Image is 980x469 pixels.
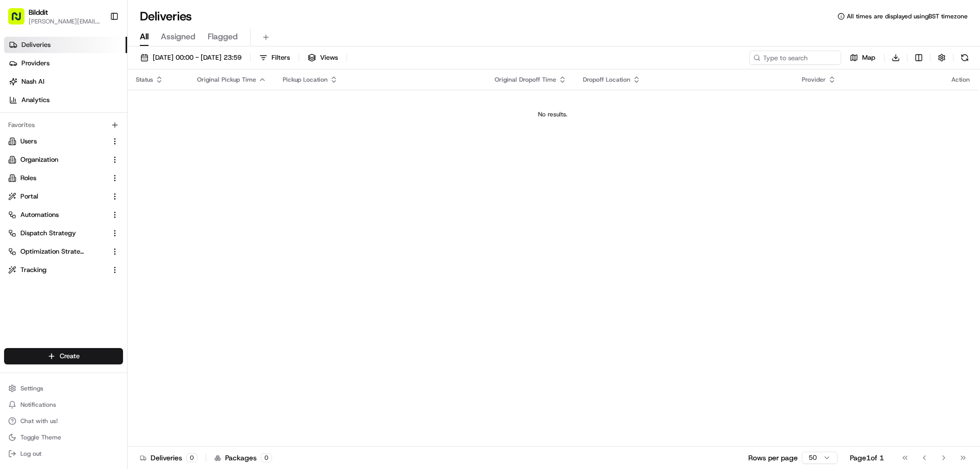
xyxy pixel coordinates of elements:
button: Roles [4,170,123,186]
span: Provider [802,76,826,84]
button: Optimization Strategy [4,243,123,260]
button: Bilddit [29,7,48,17]
span: Analytics [21,95,50,105]
span: Deliveries [21,40,51,50]
span: Providers [21,59,50,68]
button: Views [303,51,342,65]
a: Organization [8,155,107,164]
span: Chat with us! [20,417,58,425]
span: Create [60,352,80,361]
button: Bilddit[PERSON_NAME][EMAIL_ADDRESS][DOMAIN_NAME] [4,4,106,29]
button: [PERSON_NAME][EMAIL_ADDRESS][DOMAIN_NAME] [29,17,102,26]
span: Map [862,53,875,62]
a: Nash AI [4,73,127,90]
span: Users [20,137,37,146]
span: Original Dropoff Time [495,76,556,84]
button: Chat with us! [4,414,123,428]
div: 0 [261,453,272,462]
span: Filters [272,53,290,62]
span: Notifications [20,401,56,409]
div: Packages [214,453,272,463]
span: Dispatch Strategy [20,229,76,238]
p: Rows per page [748,453,798,463]
span: Organization [20,155,58,164]
div: Page 1 of 1 [850,453,884,463]
span: Dropoff Location [583,76,630,84]
span: Original Pickup Time [197,76,256,84]
button: Tracking [4,262,123,278]
button: Notifications [4,398,123,412]
button: Log out [4,447,123,461]
span: Portal [20,192,38,201]
button: Map [845,51,880,65]
span: Pickup Location [283,76,328,84]
a: Dispatch Strategy [8,229,107,238]
button: Refresh [958,51,972,65]
span: Flagged [208,31,238,43]
button: Dispatch Strategy [4,225,123,241]
button: Portal [4,188,123,205]
a: Analytics [4,92,127,108]
span: Status [136,76,153,84]
input: Type to search [749,51,841,65]
div: Action [951,76,970,84]
a: Tracking [8,265,107,275]
span: Optimization Strategy [20,247,85,256]
button: Filters [255,51,295,65]
span: [DATE] 00:00 - [DATE] 23:59 [153,53,241,62]
a: Deliveries [4,37,127,53]
a: Optimization Strategy [8,247,107,256]
div: Deliveries [140,453,198,463]
button: Organization [4,152,123,168]
button: Settings [4,381,123,396]
div: No results. [132,110,974,118]
span: Nash AI [21,77,44,86]
span: Toggle Theme [20,433,61,441]
span: Assigned [161,31,195,43]
span: Settings [20,384,43,392]
span: Automations [20,210,59,219]
span: Roles [20,174,36,183]
span: Tracking [20,265,46,275]
span: All [140,31,149,43]
button: Create [4,348,123,364]
span: Views [320,53,338,62]
div: Favorites [4,117,123,133]
span: Log out [20,450,41,458]
button: Toggle Theme [4,430,123,445]
a: Users [8,137,107,146]
a: Roles [8,174,107,183]
a: Providers [4,55,127,71]
button: Users [4,133,123,150]
button: Automations [4,207,123,223]
h1: Deliveries [140,8,192,24]
span: All times are displayed using BST timezone [847,12,968,20]
a: Portal [8,192,107,201]
button: [DATE] 00:00 - [DATE] 23:59 [136,51,246,65]
a: Automations [8,210,107,219]
div: 0 [186,453,198,462]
